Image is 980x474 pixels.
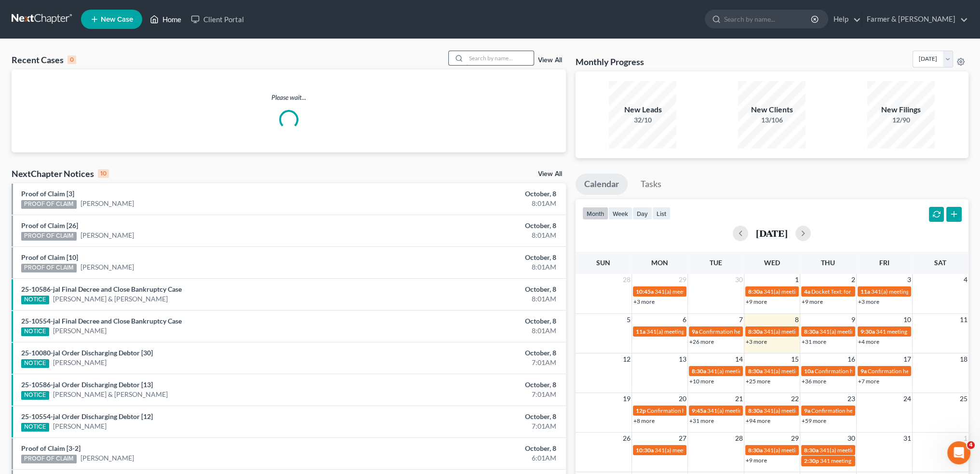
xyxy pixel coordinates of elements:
div: October, 8 [384,316,556,326]
span: 341(a) meeting for [PERSON_NAME] [764,407,857,414]
a: +7 more [858,378,879,385]
a: [PERSON_NAME] & [PERSON_NAME] [53,294,168,304]
span: 1 [963,433,968,444]
a: +26 more [689,338,714,345]
div: NOTICE [21,391,49,400]
a: Proof of Claim [10] [21,253,78,261]
span: 23 [846,393,856,405]
span: 9 [850,314,856,325]
span: 6 [682,314,687,325]
span: 19 [622,393,631,405]
span: 21 [734,393,744,405]
span: 9:30a [860,328,875,335]
a: Client Portal [186,11,249,28]
span: 2 [850,274,856,285]
span: 1 [794,274,800,285]
div: October, 8 [384,380,556,390]
span: Confirmation hearing for [PERSON_NAME] [868,367,977,375]
div: October, 8 [384,348,556,358]
span: 13 [678,353,687,365]
a: 25-10554-jal Final Decree and Close Bankruptcy Case [21,317,182,325]
a: Help [829,11,861,28]
div: Recent Cases [12,54,76,66]
a: +10 more [689,378,714,385]
span: Fri [879,258,889,267]
iframe: Intercom live chat [947,441,970,464]
a: +59 more [802,417,826,424]
a: Tasks [632,174,670,195]
span: Thu [821,258,835,267]
span: 341(a) meeting for [PERSON_NAME] [655,447,748,454]
span: 341(a) meeting for [PERSON_NAME] [646,328,739,335]
a: +9 more [746,298,767,305]
a: View All [538,171,562,177]
span: 341 meeting for [PERSON_NAME] [876,328,962,335]
button: day [632,207,652,220]
a: [PERSON_NAME] [81,262,134,272]
span: 8:30a [748,288,763,295]
span: 3 [906,274,912,285]
span: Sun [596,258,610,267]
span: 25 [959,393,968,405]
span: 8:30a [804,447,819,454]
a: +9 more [802,298,823,305]
div: 0 [67,55,76,64]
span: 30 [846,433,856,444]
span: 11 [959,314,968,325]
div: NOTICE [21,327,49,336]
div: 7:01AM [384,358,556,367]
span: 14 [734,353,744,365]
span: 28 [734,433,744,444]
span: Confirmation hearing for [PERSON_NAME] & [PERSON_NAME] [699,328,859,335]
div: October, 8 [384,221,556,230]
div: 12/90 [867,115,935,125]
span: 9a [692,328,698,335]
span: 4 [963,274,968,285]
a: +94 more [746,417,770,424]
a: [PERSON_NAME] [81,230,134,240]
span: 8:30a [748,328,763,335]
span: Tue [710,258,722,267]
span: 18 [959,353,968,365]
div: October, 8 [384,253,556,262]
span: 4a [804,288,810,295]
span: 10:30a [636,447,654,454]
a: +36 more [802,378,826,385]
a: Home [145,11,186,28]
div: NOTICE [21,296,49,304]
span: Sat [934,258,946,267]
span: 10 [902,314,912,325]
a: 25-10586-jal Final Decree and Close Bankruptcy Case [21,285,182,293]
a: Calendar [576,174,628,195]
span: Mon [651,258,668,267]
div: New Leads [609,104,676,115]
span: 12 [622,353,631,365]
span: 28 [622,274,631,285]
div: 8:01AM [384,262,556,272]
span: 16 [846,353,856,365]
div: October, 8 [384,412,556,421]
span: 4 [967,441,975,449]
div: PROOF OF CLAIM [21,232,77,241]
span: 8:30a [748,367,763,375]
a: +25 more [746,378,770,385]
div: 6:01AM [384,453,556,463]
a: 25-10554-jal Order Discharging Debtor [12] [21,412,153,420]
a: [PERSON_NAME] [53,358,107,367]
span: 341(a) meeting for [PERSON_NAME] [707,367,800,375]
button: week [608,207,632,220]
button: month [582,207,608,220]
span: 15 [790,353,800,365]
input: Search by name... [724,10,812,28]
span: 10a [804,367,814,375]
div: October, 8 [384,189,556,199]
span: 341(a) meeting for [PERSON_NAME] [655,288,748,295]
span: 22 [790,393,800,405]
span: 9a [804,407,810,414]
a: [PERSON_NAME] [53,326,107,336]
span: 9:45a [692,407,706,414]
span: 29 [678,274,687,285]
a: Farmer & [PERSON_NAME] [862,11,968,28]
div: PROOF OF CLAIM [21,264,77,272]
span: 11a [860,288,870,295]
